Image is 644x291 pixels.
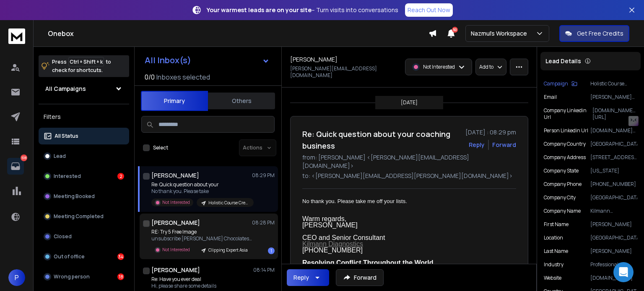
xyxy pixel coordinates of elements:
[54,193,95,200] p: Meeting Booked
[302,172,516,180] p: to: <[PERSON_NAME][EMAIL_ADDRESS][PERSON_NAME][DOMAIN_NAME]>
[252,172,275,179] p: 08:29 PM
[465,128,516,136] p: [DATE] : 08:29 pm
[544,234,563,241] p: location
[55,133,78,139] p: All Status
[544,167,579,174] p: Company State
[8,28,25,44] img: logo
[590,261,637,268] p: Professional Training & Coaching
[32,49,75,55] div: Domain Overview
[408,6,450,14] p: Reach Out Now
[145,72,155,82] span: 0 / 0
[52,58,111,75] p: Press to check for shortcuts.
[151,219,200,227] h1: [PERSON_NAME]
[290,55,338,64] h1: [PERSON_NAME]
[590,275,637,281] p: [DOMAIN_NAME]
[545,57,581,65] p: Lead Details
[336,269,384,286] button: Forward
[544,275,561,281] p: website
[590,208,637,214] p: Kilmann Diagnostics
[151,181,252,188] p: Re: Quick question about your
[13,22,20,28] img: website_grey.svg
[302,240,363,247] font: Kilmann Diagnostics
[287,269,329,286] button: Reply
[117,173,124,180] div: 2
[302,259,434,266] b: Resolving Conflict Throughout the World
[54,273,90,280] p: Wrong person
[590,154,637,161] p: [STREET_ADDRESS][US_STATE]
[156,72,210,82] h3: Inboxes selected
[83,49,90,55] img: tab_keywords_by_traffic_grey.svg
[252,219,275,226] p: 08:28 PM
[613,262,634,282] div: Open Intercom Messenger
[590,194,637,201] p: [GEOGRAPHIC_DATA]
[544,80,577,87] button: Campaign
[141,91,208,111] button: Primary
[405,3,453,17] a: Reach Out Now
[302,234,385,241] font: CEO and Senior Consultant
[54,233,72,240] p: Closed
[207,6,312,14] strong: Your warmest leads are on your site
[544,107,592,121] p: Company Linkedin Url
[471,29,530,38] p: Nazmul's Workspace
[302,221,358,229] font: [PERSON_NAME]
[544,181,582,188] p: Company Phone
[39,128,129,144] button: All Status
[452,27,458,33] span: 50
[208,247,248,253] p: Clipping Expert Asia
[21,155,27,161] p: 518
[302,239,363,248] a: Kilmann Diagnostics
[151,235,252,242] p: unsubscribe [PERSON_NAME] Chocolates 13400 Brookpark
[8,269,25,286] button: P
[54,253,85,260] p: Out of office
[39,111,129,123] h3: Filters
[23,49,29,55] img: tab_domain_overview_orange.svg
[208,92,275,110] button: Others
[7,158,24,175] a: 518
[151,171,199,180] h1: [PERSON_NAME]
[39,228,129,245] button: Closed
[117,273,124,280] div: 18
[590,234,637,241] p: [GEOGRAPHIC_DATA]
[290,65,400,79] p: [PERSON_NAME][EMAIL_ADDRESS][DOMAIN_NAME]
[13,13,20,20] img: logo_orange.svg
[117,253,124,260] div: 34
[590,221,637,228] p: [PERSON_NAME]
[54,213,104,220] p: Meeting Completed
[54,153,66,160] p: Lead
[45,85,86,93] h1: All Campaigns
[590,248,637,255] p: [PERSON_NAME]
[544,80,568,87] p: Campaign
[162,199,190,206] p: Not Interested
[93,49,141,55] div: Keywords by Traffic
[544,248,568,255] p: Last Name
[302,153,516,170] p: from: [PERSON_NAME] <[PERSON_NAME][EMAIL_ADDRESS][DOMAIN_NAME]>
[590,94,637,100] p: [PERSON_NAME][EMAIL_ADDRESS][DOMAIN_NAME]
[590,127,637,134] p: [DOMAIN_NAME][URL]
[68,57,104,67] span: Ctrl + Shift + k
[39,168,129,185] button: Interested2
[302,197,509,206] div: No thank you. Please take me off your lists.
[590,181,637,188] p: [PHONE_NUMBER]
[302,215,346,222] font: Warm regards,
[544,261,563,268] p: industry
[39,248,129,265] button: Out of office34
[39,80,129,97] button: All Campaigns
[151,229,252,235] p: RE: Try 5 Free Image
[268,247,275,254] div: 1
[39,148,129,165] button: Lead
[23,13,41,20] div: v 4.0.25
[253,267,275,273] p: 08:14 PM
[39,208,129,225] button: Meeting Completed
[151,276,246,283] p: Re: Have you ever deal
[492,141,516,149] div: Forward
[423,64,455,70] p: Not Interested
[293,273,309,282] div: Reply
[401,99,418,106] p: [DATE]
[22,22,60,28] div: Domain: [URL]
[162,247,190,253] p: Not Interested
[302,128,460,152] h1: Re: Quick question about your coaching business
[544,194,576,201] p: Company City
[302,247,363,254] font: [PHONE_NUMBER]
